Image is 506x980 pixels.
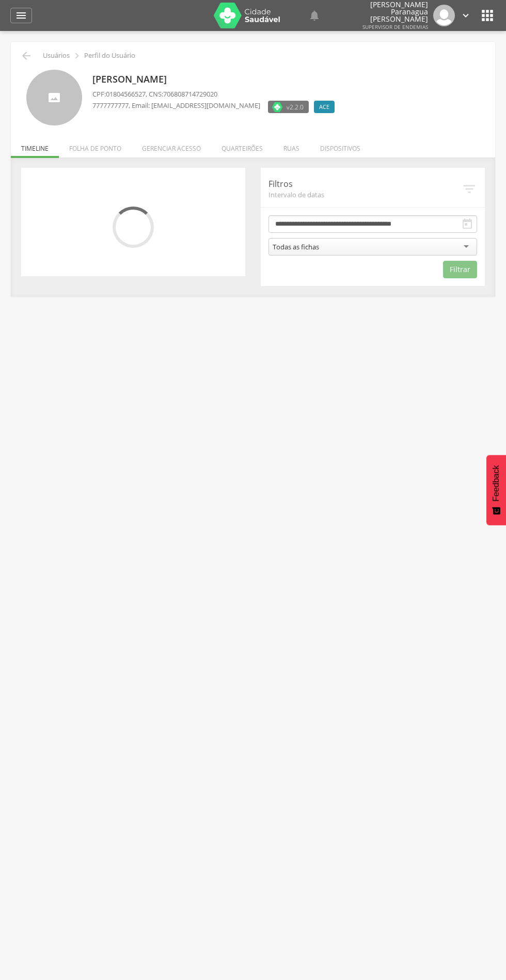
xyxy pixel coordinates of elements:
[443,261,477,278] button: Filtrar
[71,50,83,61] i: 
[43,52,70,60] p: Usuários
[479,7,496,24] i: 
[92,101,129,110] span: 7777777777
[460,5,471,26] a: 
[460,10,471,21] i: 
[308,5,321,26] a: 
[92,89,340,99] p: CPF: , CNS:
[268,101,309,113] label: Versão do aplicativo
[462,181,477,197] i: 
[92,73,340,86] p: [PERSON_NAME]
[308,9,321,22] i: 
[319,103,329,111] span: ACE
[310,134,371,158] li: Dispositivos
[492,465,501,501] span: Feedback
[15,9,27,22] i: 
[59,134,132,158] li: Folha de ponto
[362,23,428,30] span: Supervisor de Endemias
[268,190,462,199] span: Intervalo de datas
[268,178,462,190] p: Filtros
[10,8,32,23] a: 
[92,101,260,110] p: , Email: [EMAIL_ADDRESS][DOMAIN_NAME]
[287,102,304,112] span: v2.2.0
[211,134,273,158] li: Quarteirões
[273,242,319,251] div: Todas as fichas
[461,218,473,230] i: 
[20,50,33,62] i: Voltar
[132,134,211,158] li: Gerenciar acesso
[106,89,146,99] span: 01804566527
[84,52,135,60] p: Perfil do Usuário
[486,455,506,525] button: Feedback - Mostrar pesquisa
[334,1,429,23] p: [PERSON_NAME] Paranagua [PERSON_NAME]
[163,89,217,99] span: 706808714729020
[273,134,310,158] li: Ruas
